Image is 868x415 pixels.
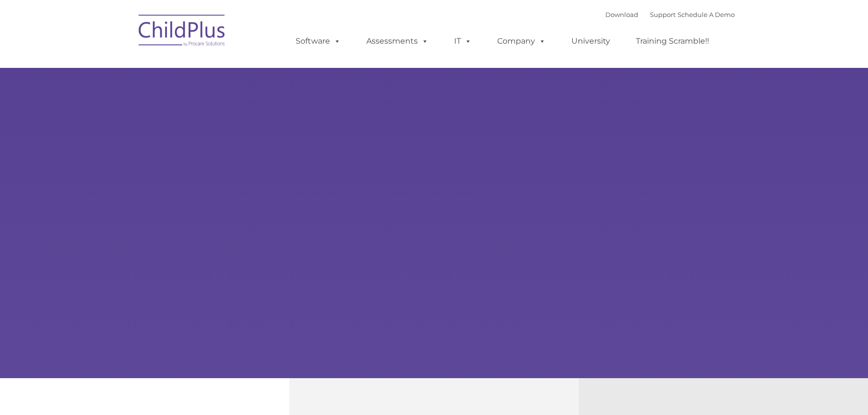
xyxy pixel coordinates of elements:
[444,32,481,51] a: IT
[134,8,231,56] img: ChildPlus by Procare Solutions
[605,11,638,18] a: Download
[650,11,676,18] a: Support
[488,32,555,51] a: Company
[286,32,350,51] a: Software
[357,32,438,51] a: Assessments
[678,11,735,18] a: Schedule A Demo
[605,11,735,18] font: |
[562,32,620,51] a: University
[626,32,719,51] a: Training Scramble!!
